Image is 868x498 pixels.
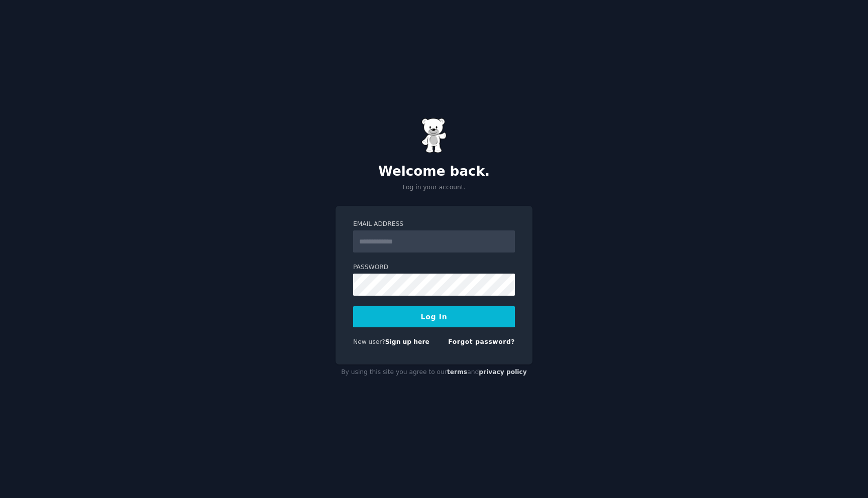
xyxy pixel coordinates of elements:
[353,220,515,229] label: Email Address
[336,164,532,180] h2: Welcome back.
[336,183,532,192] p: Log in your account.
[447,368,467,376] a: terms
[448,338,515,345] a: Forgot password?
[479,368,527,376] a: privacy policy
[385,338,429,345] a: Sign up here
[353,263,515,272] label: Password
[421,118,447,153] img: Gummy Bear
[353,306,515,327] button: Log In
[336,364,532,381] div: By using this site you agree to our and
[353,338,385,345] span: New user?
